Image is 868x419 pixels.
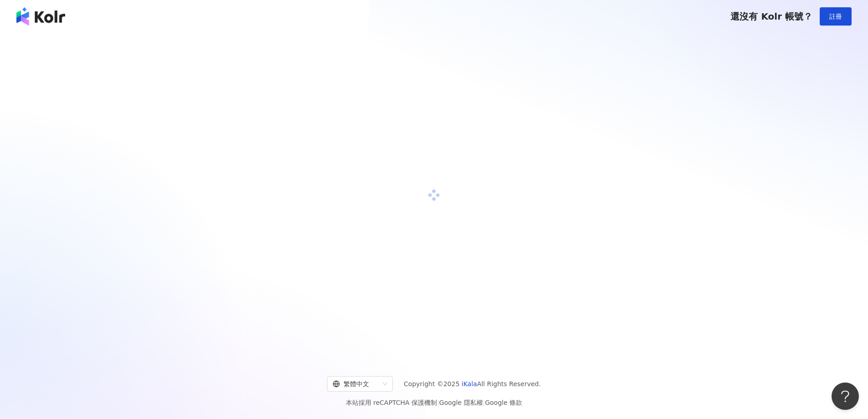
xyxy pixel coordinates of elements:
[485,399,522,406] a: Google 條款
[462,380,477,388] a: iKala
[333,377,379,391] div: 繁體中文
[829,13,842,20] span: 註冊
[437,399,439,406] span: |
[730,11,812,22] span: 還沒有 Kolr 帳號？
[404,378,541,389] span: Copyright © 2025 All Rights Reserved.
[439,399,483,406] a: Google 隱私權
[346,397,522,408] span: 本站採用 reCAPTCHA 保護機制
[820,7,852,26] button: 註冊
[832,383,859,410] iframe: Help Scout Beacon - Open
[483,399,485,406] span: |
[16,7,65,26] img: logo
